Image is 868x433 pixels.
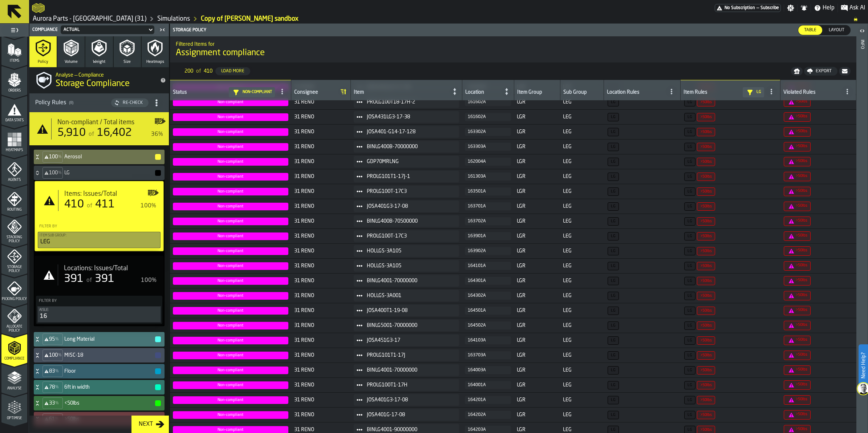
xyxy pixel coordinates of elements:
span: Assignment Compliance Rule [697,158,715,166]
header: Info [856,24,868,433]
span: Items: Issues/Total [64,190,117,198]
span: GDP70MRLNG [367,159,454,165]
span: Analyse [1,387,27,390]
button: button- [791,67,803,76]
span: Orders [1,89,27,93]
span: Locations: Issues/Total [64,264,128,272]
span: Stacking Policy [1,235,27,243]
span: Assignment Compliance Rule [684,143,695,151]
span: Assignment Compliance Rule [608,158,619,166]
label: Filter By [37,297,161,305]
span: Assignment Compliance Status [173,158,288,166]
div: stat-Locations: Issues/Total [36,259,162,291]
span: JOSA401G3-17-08 [367,203,454,209]
span: Assignment Compliance Rule [684,113,695,121]
span: 16,402 [97,128,132,138]
span: Routing [1,208,27,212]
div: 164201A [468,397,508,402]
label: button-switch-multi-Layout [823,25,851,35]
div: 164301A [468,278,508,283]
div: thumb [823,25,850,35]
div: Title [64,190,156,198]
div: title-Storage Compliance [29,67,169,93]
li: menu Optimise [1,393,27,422]
span: Assignment Compliance Status [173,128,288,136]
button: button-164003A [465,366,511,374]
span: Assignment Compliance Status [173,113,288,121]
span: 31 RENO [294,99,348,105]
span: 31 RENO [294,203,348,209]
div: 391 [64,272,84,286]
span: JOSA431LG3-17-38 [367,114,454,120]
span: Assignment Compliance Rule [697,187,715,196]
button: button-163902A [465,247,511,255]
li: menu Heatmaps [1,125,27,154]
span: 410 [204,68,212,74]
div: 163303A [468,144,508,149]
span: Storage Compliance [56,78,130,90]
span: Heatmaps [146,60,164,64]
h4: Aerosol [64,154,154,160]
span: Optimise [1,416,27,420]
label: Filter By [38,223,161,230]
div: Consignee [294,89,337,97]
div: 163703A [468,353,508,358]
button: button-161602A [465,98,511,106]
span: Assignment Compliance Rule [608,262,619,270]
li: menu Analyse [1,364,27,393]
span: Assignment Compliance Rule [684,98,695,106]
span: LGR [517,248,557,254]
div: stat-Non-compliant / Total items [29,113,169,145]
span: LEG [563,159,601,165]
button: button-163303A [465,143,511,151]
span: Assignment Compliance Rule [608,143,619,151]
span: LGR [517,174,557,179]
label: button-toggle-Open [857,25,867,38]
span: Non-compliant / Total items [57,118,134,126]
span: Weight [93,60,105,64]
span: Assignment Compliance Status [173,173,288,181]
button: button-Export [804,67,837,76]
span: LEG [563,129,601,135]
span: LEG [563,114,601,120]
span: LEG [563,189,601,194]
span: Assignment Compliance Rule [784,157,811,166]
span: Assignment Compliance Rule [697,202,715,211]
header: Storage Policy [170,24,856,37]
span: ( 8 ) [69,101,73,105]
span: BINLG400B-70500000 [367,218,454,224]
button: button-164001A [465,381,511,389]
span: 31 RENO [294,129,348,135]
div: PolicyFilterItem-Item Sub Group [38,232,161,248]
span: PROLG100T-17C3 [367,233,454,239]
li: menu Data Stats [1,96,27,125]
div: hide filter [746,89,757,96]
div: Item Sub Group: [40,234,159,238]
h2: Sub Title [56,71,154,78]
span: % [58,170,62,175]
span: Assignment Compliance Rule [684,202,695,211]
span: Assignment Compliance Status [173,247,288,255]
span: Subscribe [760,5,779,11]
span: 31 RENO [294,159,348,165]
span: Assignment Compliance Rule [684,158,695,166]
a: link-to-/wh/i/aa2e4adb-2cd5-4688-aa4a-ec82bcf75d46/pricing/ [715,4,781,12]
div: Item Rules [684,89,739,97]
button: button-164301A [465,277,511,285]
span: No Subscription [725,5,755,11]
span: Assignment Compliance Rule [784,246,811,256]
div: Policy Rules [35,98,110,107]
div: title-Assignment compliance [170,36,856,62]
div: 163701A [468,204,508,209]
span: HOLLGS-3A105 [367,248,454,254]
span: Assignment Compliance Rule [697,217,715,226]
span: Assignment Compliance Rule [684,187,695,196]
div: Re-Check [120,100,146,105]
span: LGR [517,114,557,120]
div: Violated Rules [783,89,840,97]
div: Sub Group [563,89,601,97]
a: link-to-/wh/i/aa2e4adb-2cd5-4688-aa4a-ec82bcf75d46/simulations/1a9bd223-34d0-4a06-b930-ea1927a68931 [201,15,299,23]
span: 31 RENO [294,144,348,150]
button: button-164201A [465,396,511,404]
span: Policy [38,60,48,64]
